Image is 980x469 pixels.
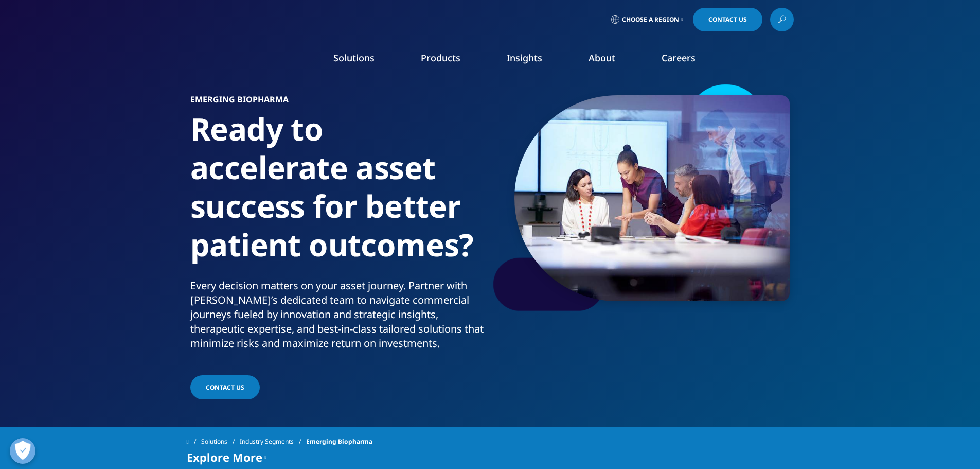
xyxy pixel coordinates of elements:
[10,438,35,464] button: Open Preferences
[622,15,679,24] span: Choose a Region
[662,51,696,64] a: Careers
[514,95,790,301] img: 920_group-of-people-looking-at-data-during-business-meeting.jpg
[589,51,615,64] a: About
[693,8,762,31] a: Contact Us
[708,16,747,23] span: Contact Us
[421,51,460,64] a: Products
[190,110,486,279] h1: Ready to accelerate asset success for better patient outcomes?
[333,51,375,64] a: Solutions
[190,375,260,399] a: contact Us
[190,95,486,110] h6: Emerging Biopharma
[273,36,794,84] nav: Primary
[507,51,542,64] a: Insights
[190,279,486,357] p: Every decision matters on your asset journey. Partner with [PERSON_NAME]’s dedicated team to navi...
